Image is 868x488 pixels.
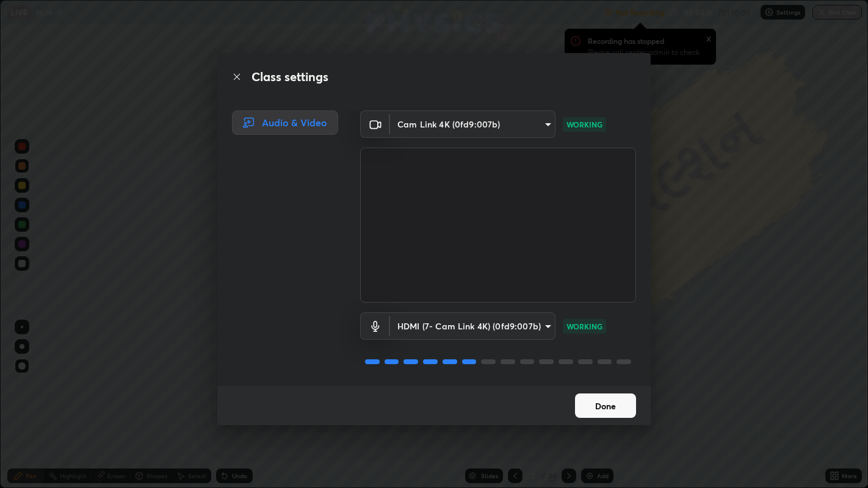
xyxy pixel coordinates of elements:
div: Cam Link 4K (0fd9:007b) [390,312,555,340]
p: WORKING [566,321,602,332]
div: Audio & Video [232,110,338,135]
p: WORKING [566,119,602,130]
div: Cam Link 4K (0fd9:007b) [390,110,555,138]
button: Done [575,393,636,418]
h2: Class settings [251,68,328,86]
